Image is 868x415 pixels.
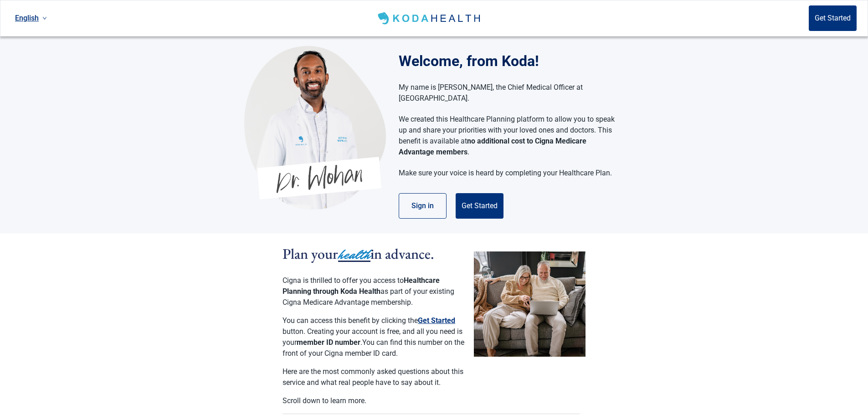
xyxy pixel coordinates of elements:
a: Current language: English [11,10,51,26]
span: down [42,16,47,20]
p: We created this Healthcare Planning platform to allow you to speak up and share your priorities w... [399,114,615,158]
button: Sign in [399,193,447,219]
span: in advance. [370,244,434,263]
button: Get Started [809,5,857,31]
p: Here are the most commonly asked questions about this service and what real people have to say ab... [282,366,465,388]
button: Get Started [418,315,455,326]
h1: Welcome, from Koda! [399,50,624,72]
p: You can access this benefit by clicking the button. Creating your account is free, and all you ne... [282,315,465,359]
button: Get Started [456,193,503,219]
span: Plan your [282,244,338,263]
img: Koda Health [376,11,484,26]
img: Koda Health [244,46,386,210]
strong: member ID number [297,338,360,347]
strong: no additional cost to Cigna Medicare Advantage members [399,137,586,156]
p: Scroll down to learn more. [282,395,465,406]
img: Couple planning their healthcare together [474,251,586,357]
p: My name is [PERSON_NAME], the Chief Medical Officer at [GEOGRAPHIC_DATA]. [399,82,615,104]
p: Make sure your voice is heard by completing your Healthcare Plan. [399,168,615,179]
span: Cigna is thrilled to offer you access to [282,276,404,285]
span: health [338,245,370,265]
